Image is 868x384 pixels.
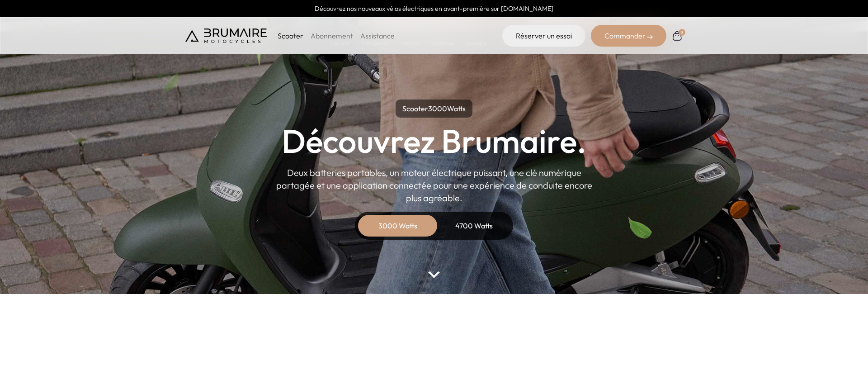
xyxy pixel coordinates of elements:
[438,215,510,237] div: 4700 Watts
[278,30,303,41] p: Scooter
[360,31,395,40] a: Assistance
[311,31,353,40] a: Abonnement
[428,271,440,278] img: arrow-bottom.png
[282,125,586,157] h1: Découvrez Brumaire.
[185,28,267,43] img: Brumaire Motocycles
[679,29,685,36] div: 3
[396,100,472,118] p: Scooter Watts
[672,30,683,41] a: 3
[276,166,592,204] p: Deux batteries portables, un moteur électrique puissant, une clé numérique partagée et une applic...
[428,104,447,113] span: 3000
[823,341,859,375] iframe: Gorgias live chat messenger
[362,215,434,237] div: 3000 Watts
[591,25,666,47] div: Commander
[647,34,653,40] img: right-arrow-2.png
[502,25,585,47] a: Réserver un essai
[672,30,683,41] img: Panier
